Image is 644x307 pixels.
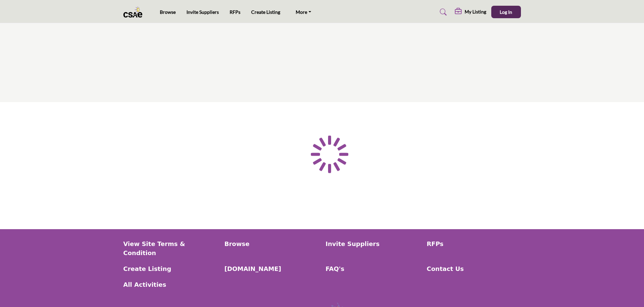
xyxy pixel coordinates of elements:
[427,264,521,273] a: Contact Us
[160,9,176,15] a: Browse
[427,239,521,248] a: RFPs
[225,239,319,248] a: Browse
[433,7,451,18] a: Search
[123,280,217,289] a: All Activities
[500,9,512,15] span: Log In
[465,9,486,15] h5: My Listing
[123,264,217,273] a: Create Listing
[251,9,280,15] a: Create Listing
[455,8,486,16] div: My Listing
[186,9,219,15] a: Invite Suppliers
[291,7,316,17] a: More
[491,6,521,18] button: Log In
[123,6,146,18] img: Site Logo
[230,9,240,15] a: RFPs
[326,239,420,248] a: Invite Suppliers
[123,239,217,257] a: View Site Terms & Condition
[326,264,420,273] a: FAQ's
[225,264,319,273] a: [DOMAIN_NAME]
